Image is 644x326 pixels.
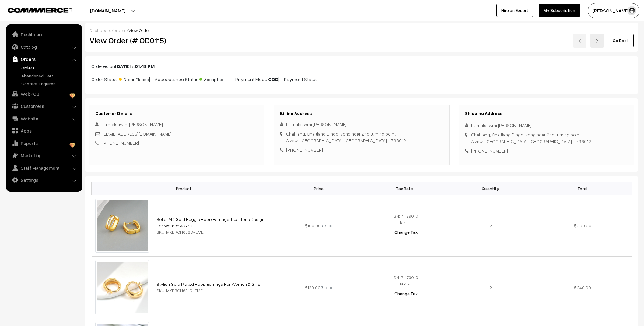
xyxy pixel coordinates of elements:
[280,147,443,154] div: [PHONE_NUMBER]
[20,65,80,71] a: Orders
[588,3,639,18] button: [PERSON_NAME]
[390,225,422,239] button: Change Tax
[91,75,632,83] p: Order Status: | Accceptance Status: | Payment Mode: | Payment Status: -
[119,75,149,83] span: Order Placed
[268,76,278,82] b: COD
[8,41,80,52] a: Catalog
[8,113,80,124] a: Website
[362,182,447,195] th: Tax Rate
[447,182,533,195] th: Quantity
[102,140,139,146] a: [PHONE_NUMBER]
[577,223,591,228] span: 200.00
[20,73,80,79] a: Abandoned Cart
[8,54,80,65] a: Orders
[286,130,406,144] div: Chaltlang, Chaltlang Dingdi veng near 2nd turning point Aizawl, [GEOGRAPHIC_DATA], [GEOGRAPHIC_DA...
[276,182,362,195] th: Price
[8,8,72,12] img: COMMMERCE
[8,138,80,149] a: Reports
[95,260,149,314] img: imah5tjp8zpxqcjb.jpeg
[321,286,332,290] strike: 599.00
[322,224,332,228] strike: 599.00
[135,63,155,69] b: 01:48 PM
[496,4,533,17] a: Hire an Expert
[390,287,422,300] button: Change Tax
[102,122,163,127] span: Lalmalsawmi [PERSON_NAME]
[489,223,492,228] span: 2
[95,111,258,116] h3: Customer Details
[8,6,61,13] a: COMMMERCE
[8,125,80,136] a: Apps
[115,63,131,69] b: [DATE]
[156,282,260,287] a: Stylish Gold Plated Hoop Earrings For Women & Girls
[156,287,272,294] div: SKU: MKERCH631G-EMEI
[89,27,634,34] div: / /
[577,285,591,290] span: 240.00
[156,229,272,235] div: SKU: MKERCH662G-EMEI
[391,213,418,225] span: HSN: 71179010 Tax: -
[89,36,265,45] h2: View Order (# OD0115)
[8,29,80,40] a: Dashboard
[280,121,443,128] div: Lalmalsawmi [PERSON_NAME]
[280,111,443,116] h3: Billing Address
[8,150,80,161] a: Marketing
[608,34,634,47] a: Go Back
[465,111,628,116] h3: Shipping Address
[95,199,149,253] img: imah5ug6dvyp2sux.jpeg
[595,39,599,43] img: right-arrow.png
[539,4,580,17] a: My Subscription
[20,80,80,87] a: Contact Enquires
[89,28,112,33] a: Dashboard
[8,101,80,112] a: Customers
[128,28,150,33] span: View Order
[8,88,80,99] a: WebPOS
[113,28,127,33] a: orders
[199,75,230,83] span: Accepted
[534,182,632,195] th: Total
[305,285,320,290] span: 120.00
[156,217,264,228] a: Solid 24K Gold Huggie Hoop Earrings, Dual Tone Design For Women & Girls
[91,62,632,70] p: Ordered on at
[8,162,80,173] a: Staff Management
[92,182,276,195] th: Product
[391,275,418,286] span: HSN: 71179010 Tax: -
[465,147,628,154] div: [PHONE_NUMBER]
[102,131,172,136] a: [EMAIL_ADDRESS][DOMAIN_NAME]
[465,122,628,129] div: Lalmalsawmi [PERSON_NAME]
[305,223,321,228] span: 100.00
[471,131,591,145] div: Chaltlang, Chaltlang Dingdi veng near 2nd turning point Aizawl, [GEOGRAPHIC_DATA], [GEOGRAPHIC_DA...
[489,285,492,290] span: 2
[627,6,636,15] img: user
[69,3,147,18] button: [DOMAIN_NAME]
[8,175,80,186] a: Settings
